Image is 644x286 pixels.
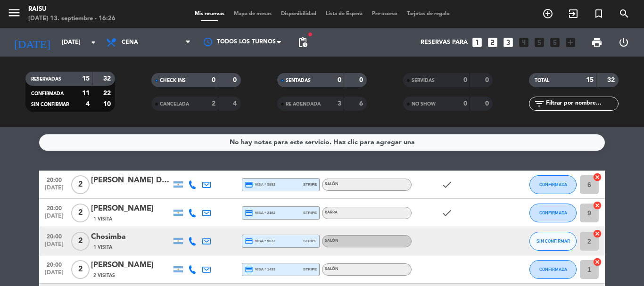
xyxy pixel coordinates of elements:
[212,100,215,107] strong: 2
[82,75,90,82] strong: 15
[160,102,189,106] span: CANCELADA
[245,237,253,245] i: credit_card
[245,209,253,217] i: credit_card
[534,98,545,109] i: filter_list
[485,77,491,83] strong: 0
[412,102,436,106] span: NO SHOW
[542,8,553,19] i: add_circle_outline
[103,90,113,97] strong: 22
[233,100,239,107] strong: 4
[412,78,435,83] span: SERVIDAS
[103,75,113,82] strong: 32
[93,272,115,279] span: 2 Visitas
[535,78,549,83] span: TOTAL
[91,174,171,187] div: [PERSON_NAME] Dal [PERSON_NAME]
[441,179,453,190] i: check
[607,77,617,83] strong: 32
[487,36,499,49] i: looks_two
[303,181,317,188] span: stripe
[91,231,171,243] div: Chosimba
[591,37,603,48] span: print
[619,8,630,19] i: search
[518,36,530,49] i: looks_4
[367,11,402,16] span: Pre-acceso
[160,78,186,83] span: CHECK INS
[303,238,317,244] span: stripe
[245,265,253,274] i: credit_card
[502,36,514,49] i: looks_3
[212,77,215,83] strong: 0
[122,39,138,46] span: Cena
[91,259,171,271] div: [PERSON_NAME]
[28,5,116,14] div: Raisu
[533,36,545,49] i: looks_5
[593,172,602,182] i: cancel
[471,36,483,49] i: looks_one
[529,232,577,251] button: SIN CONFIRMAR
[42,202,66,213] span: 20:00
[91,203,171,215] div: [PERSON_NAME]
[539,210,567,215] span: CONFIRMADA
[485,100,491,107] strong: 0
[7,6,21,20] i: menu
[325,239,339,243] span: Salón
[618,37,629,48] i: power_settings_new
[245,265,275,274] span: visa * 1433
[303,266,317,272] span: stripe
[359,100,365,107] strong: 6
[568,8,579,19] i: exit_to_app
[71,175,90,194] span: 2
[245,180,275,189] span: visa * 5892
[42,213,66,224] span: [DATE]
[297,37,308,48] span: pending_actions
[338,77,341,83] strong: 0
[190,11,229,16] span: Mis reservas
[593,257,602,267] i: cancel
[610,28,637,57] div: LOG OUT
[31,91,64,96] span: CONFIRMADA
[539,182,567,187] span: CONFIRMADA
[245,209,275,217] span: visa * 2182
[93,244,112,251] span: 1 Visita
[545,98,618,109] input: Filtrar por nombre...
[42,259,66,270] span: 20:00
[286,78,311,83] span: SENTADAS
[529,260,577,279] button: CONFIRMADA
[529,204,577,222] button: CONFIRMADA
[42,270,66,280] span: [DATE]
[7,6,21,23] button: menu
[103,101,113,107] strong: 10
[42,230,66,241] span: 20:00
[539,267,567,272] span: CONFIRMADA
[28,14,116,24] div: [DATE] 13. septiembre - 16:26
[276,11,321,16] span: Disponibilidad
[325,182,339,186] span: Salón
[82,90,90,97] strong: 11
[321,11,367,16] span: Lista de Espera
[42,174,66,185] span: 20:00
[303,210,317,216] span: stripe
[286,102,321,106] span: RE AGENDADA
[31,77,61,82] span: RESERVADAS
[463,77,467,83] strong: 0
[233,77,239,83] strong: 0
[463,100,467,107] strong: 0
[42,185,66,196] span: [DATE]
[338,100,341,107] strong: 3
[441,207,453,219] i: check
[86,101,90,107] strong: 4
[537,238,570,244] span: SIN CONFIRMAR
[593,229,602,238] i: cancel
[593,8,604,19] i: turned_in_not
[325,211,338,214] span: Barra
[564,36,577,49] i: add_box
[71,232,90,251] span: 2
[42,241,66,252] span: [DATE]
[529,175,577,194] button: CONFIRMADA
[307,32,313,37] span: fiber_manual_record
[229,11,276,16] span: Mapa de mesas
[245,237,275,245] span: visa * 9072
[593,201,602,210] i: cancel
[7,32,57,53] i: [DATE]
[245,180,253,189] i: credit_card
